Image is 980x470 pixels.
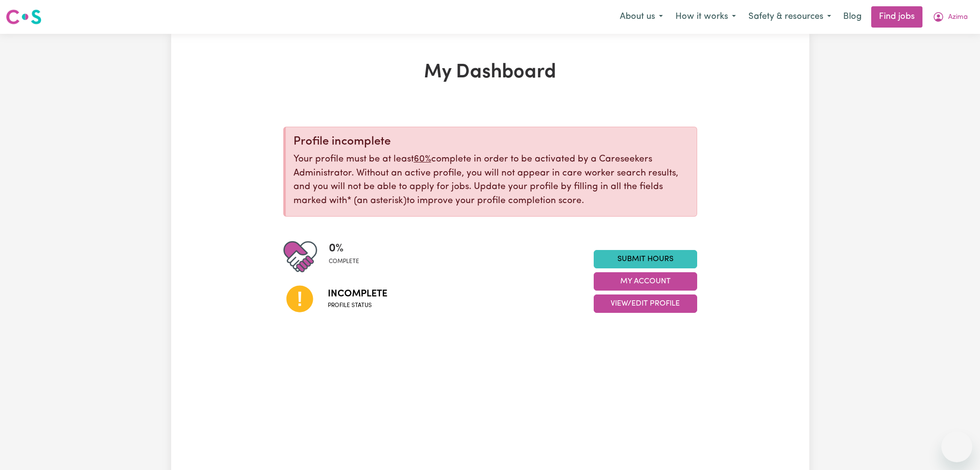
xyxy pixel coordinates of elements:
button: About us [614,7,669,27]
u: 60% [414,155,431,164]
span: Incomplete [328,287,387,301]
span: Azima [948,12,968,23]
iframe: Button to launch messaging window [941,431,972,462]
h1: My Dashboard [283,61,697,84]
p: Your profile must be at least complete in order to be activated by a Careseekers Administrator. W... [293,153,689,208]
a: Find jobs [871,6,922,28]
div: Profile incomplete [293,135,689,149]
a: Blog [837,6,867,28]
a: Submit Hours [594,250,697,268]
button: My Account [926,7,974,27]
button: How it works [669,7,742,27]
a: Careseekers logo [6,6,42,28]
span: an asterisk [347,196,407,206]
img: Careseekers logo [6,8,42,26]
span: Profile status [328,301,387,310]
span: complete [329,257,359,266]
div: Profile completeness: 0% [329,240,367,274]
button: My Account [594,272,697,291]
span: 0 % [329,240,359,257]
button: View/Edit Profile [594,294,697,313]
button: Safety & resources [742,7,837,27]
